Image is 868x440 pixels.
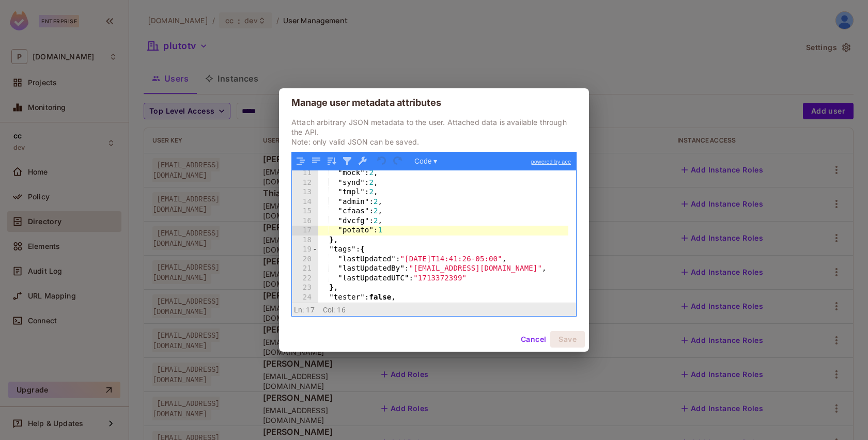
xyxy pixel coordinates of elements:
[306,306,314,314] span: 17
[292,302,318,312] div: 25
[291,117,577,147] p: Attach arbitrary JSON metadata to the user. Attached data is available through the API. Note: onl...
[550,331,585,348] button: Save
[292,187,318,197] div: 13
[337,306,345,314] span: 16
[323,306,335,314] span: Col:
[517,331,550,348] button: Cancel
[292,235,318,245] div: 18
[292,264,318,274] div: 21
[376,154,389,168] button: Undo last action (Ctrl+Z)
[292,283,318,293] div: 23
[356,154,369,168] button: Repair JSON: fix quotes and escape characters, remove comments and JSONP notation, turn JavaScrip...
[340,154,354,168] button: Filter, sort, or transform contents
[292,216,318,226] div: 16
[294,306,304,314] span: Ln:
[292,197,318,207] div: 14
[292,226,318,235] div: 17
[292,274,318,284] div: 22
[411,154,441,168] button: Code ▾
[294,154,307,168] button: Format JSON data, with proper indentation and line feeds (Ctrl+I)
[309,154,323,168] button: Compact JSON data, remove all whitespaces (Ctrl+Shift+I)
[292,255,318,264] div: 20
[526,152,576,171] a: powered by ace
[292,168,318,178] div: 11
[325,154,338,168] button: Sort contents
[292,245,318,255] div: 19
[292,293,318,303] div: 24
[292,207,318,216] div: 15
[279,88,589,117] h2: Manage user metadata attributes
[391,154,405,168] button: Redo (Ctrl+Shift+Z)
[292,178,318,188] div: 12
